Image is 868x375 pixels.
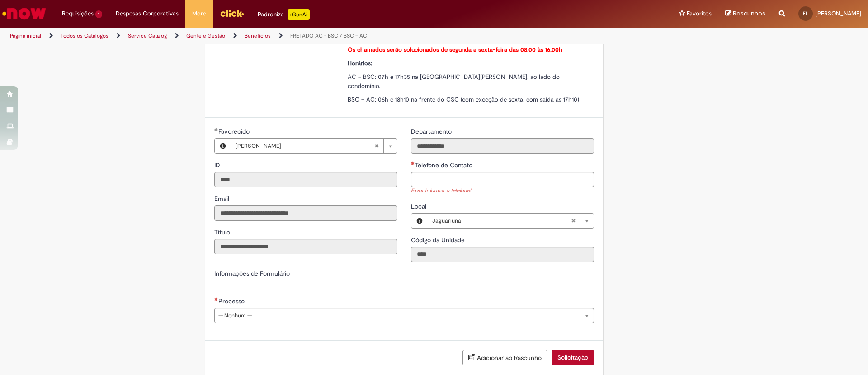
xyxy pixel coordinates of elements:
[411,235,467,244] label: Somente leitura - Código da Unidade
[215,139,231,153] button: Favorecido, Visualizar este registro Emanuella Ribeiro Luz
[428,214,594,228] a: JaguariúnaLimpar campo Local
[687,9,712,18] span: Favoritos
[214,194,231,203] label: Somente leitura - Email
[128,32,167,39] a: Service Catalog
[116,9,179,18] span: Despesas Corporativas
[432,214,571,228] span: Jaguariúna
[290,32,367,39] a: FRETADO AC - BSC / BSC – AC
[186,32,225,39] a: Gente e Gestão
[411,127,453,136] label: Somente leitura - Departamento
[348,73,560,90] span: AC – BSC: 07h e 17h35 na [GEOGRAPHIC_DATA][PERSON_NAME], ao lado do condomínio.
[236,139,374,153] span: [PERSON_NAME]
[62,9,94,18] span: Requisições
[214,297,218,301] span: Necessários
[411,138,594,154] input: Departamento
[803,10,808,16] span: EL
[214,128,218,131] span: Obrigatório Preenchido
[725,10,765,18] a: Rascunhos
[816,10,861,17] span: [PERSON_NAME]
[214,239,397,254] input: Título
[348,46,562,54] strong: Os chamados serão solucionados de segunda a sexta-feira das 08:00 às 16:00h
[10,32,41,39] a: Página inicial
[7,28,572,44] ul: Trilhas de página
[566,214,580,228] abbr: Limpar campo Local
[214,161,222,170] label: Somente leitura - ID
[415,161,474,169] span: Telefone de Contato
[192,9,206,18] span: More
[214,172,397,187] input: ID
[218,308,576,323] span: -- Nenhum --
[411,202,428,210] span: Local
[411,247,594,262] input: Código da Unidade
[231,139,397,153] a: [PERSON_NAME]Limpar campo Favorecido
[214,228,232,237] label: Somente leitura - Título
[218,297,246,305] span: Processo
[411,172,594,187] input: Telefone de Contato
[348,96,579,103] span: BSC – AC: 06h e 18h10 na frente do CSC (com exceção de sexta, com saída às 17h10)
[370,139,383,153] abbr: Limpar campo Favorecido
[258,9,310,20] div: Padroniza
[411,214,428,228] button: Local, Visualizar este registro Jaguariúna
[288,9,310,20] p: +GenAi
[95,10,102,18] span: 1
[462,350,547,365] button: Adicionar ao Rascunho
[220,6,244,20] img: click_logo_yellow_360x200.png
[552,350,594,365] button: Solicitação
[733,9,765,18] span: Rascunhos
[411,161,415,165] span: Necessários
[61,32,108,39] a: Todos os Catálogos
[348,59,372,67] strong: Horários:
[214,269,290,278] label: Informações de Formulário
[214,205,397,221] input: Email
[218,127,251,136] span: Necessários - Favorecido
[1,5,47,23] img: ServiceNow
[245,32,271,39] a: Benefícios
[411,187,594,195] div: Favor informar o telefone!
